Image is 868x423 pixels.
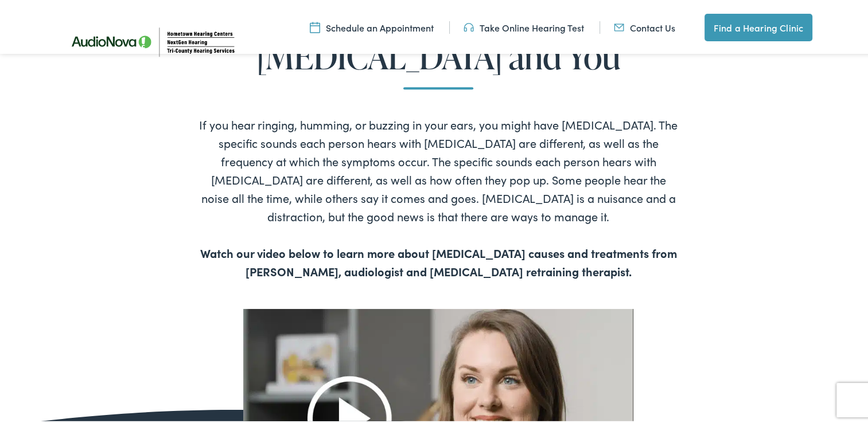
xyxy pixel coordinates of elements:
img: utility icon [614,19,624,32]
a: Take Online Hearing Test [464,19,584,32]
h2: [MEDICAL_DATA] and You [129,35,748,87]
a: Contact Us [614,19,675,32]
div: If you hear ringing, humming, or buzzing in your ears, you might have [MEDICAL_DATA]. The specifi... [198,96,678,289]
a: Schedule an Appointment [310,19,434,32]
a: Find a Hearing Clinic [704,11,812,39]
img: utility icon [464,19,474,32]
img: utility icon [310,19,320,32]
b: Watch our video below to learn more about [MEDICAL_DATA] causes and treatments from [PERSON_NAME]... [200,242,677,277]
